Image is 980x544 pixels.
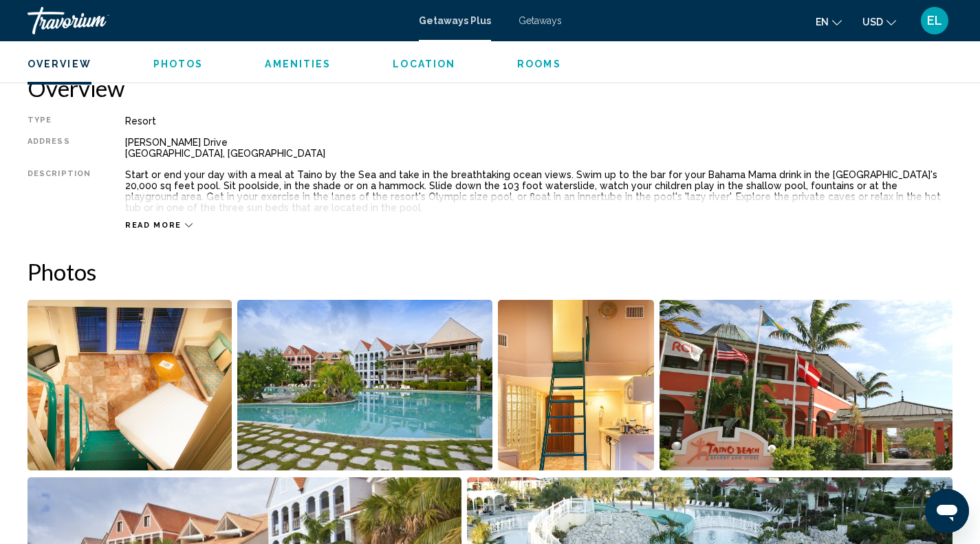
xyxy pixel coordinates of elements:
[862,17,883,28] span: USD
[28,7,405,34] a: Travorium
[28,169,91,213] div: Description
[519,15,562,26] a: Getaways
[917,6,952,35] button: User Menu
[925,489,969,533] iframe: Button to launch messaging window
[125,221,182,230] span: Read more
[517,58,561,70] button: Rooms
[125,220,193,230] button: Read more
[816,12,842,32] button: Change language
[265,58,331,70] button: Amenities
[517,58,561,69] span: Rooms
[28,299,232,471] button: Open full-screen image slider
[927,14,942,28] span: EL
[498,299,654,471] button: Open full-screen image slider
[125,137,952,159] div: [PERSON_NAME] Drive [GEOGRAPHIC_DATA], [GEOGRAPHIC_DATA]
[28,58,91,70] button: Overview
[125,169,952,213] div: Start or end your day with a meal at Taino by the Sea and take in the breathtaking ocean views. S...
[862,12,896,32] button: Change currency
[28,137,91,159] div: Address
[125,116,952,127] div: Resort
[816,17,829,28] span: en
[153,58,204,69] span: Photos
[393,58,455,70] button: Location
[28,116,91,127] div: Type
[660,299,953,471] button: Open full-screen image slider
[28,258,952,285] h2: Photos
[153,58,204,70] button: Photos
[28,58,91,69] span: Overview
[265,58,331,69] span: Amenities
[28,74,952,102] h2: Overview
[237,299,493,471] button: Open full-screen image slider
[393,58,455,69] span: Location
[419,15,491,26] a: Getaways Plus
